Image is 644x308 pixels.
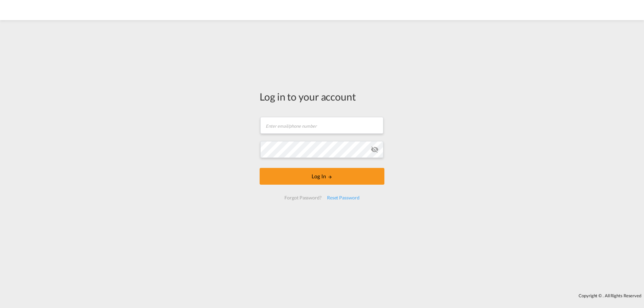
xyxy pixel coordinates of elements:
div: Log in to your account [260,89,384,104]
md-icon: icon-eye-off [371,145,379,153]
div: Reset Password [324,192,362,204]
button: LOGIN [260,168,384,185]
div: Forgot Password? [282,192,324,204]
input: Enter email/phone number [260,117,383,134]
